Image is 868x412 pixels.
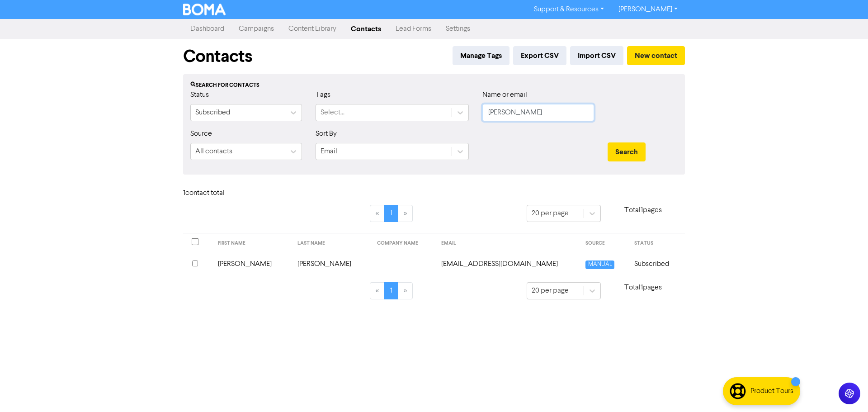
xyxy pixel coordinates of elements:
[231,20,281,38] a: Campaigns
[183,189,255,198] h6: 1 contact total
[629,253,685,275] td: Subscribed
[195,146,232,157] div: All contacts
[611,2,685,17] a: [PERSON_NAME]
[384,282,398,299] a: Page 1 is your current page
[281,20,344,38] a: Content Library
[316,128,337,139] label: Sort By
[601,282,685,293] p: Total 1 pages
[212,253,292,275] td: [PERSON_NAME]
[436,253,580,275] td: vella9@icloud.com
[436,233,580,253] th: EMAIL
[183,4,226,15] img: BOMA Logo
[527,2,611,17] a: Support & Resources
[321,146,337,157] div: Email
[580,233,628,253] th: SOURCE
[344,20,388,38] a: Contacts
[513,46,566,65] button: Export CSV
[585,260,614,269] span: MANUAL
[570,46,623,65] button: Import CSV
[532,285,569,296] div: 20 per page
[190,128,212,139] label: Source
[372,233,435,253] th: COMPANY NAME
[384,205,398,222] a: Page 1 is your current page
[212,233,292,253] th: FIRST NAME
[183,20,231,38] a: Dashboard
[195,107,230,118] div: Subscribed
[292,233,372,253] th: LAST NAME
[629,233,685,253] th: STATUS
[627,46,685,65] button: New contact
[482,90,527,100] label: Name or email
[601,205,685,216] p: Total 1 pages
[439,20,477,38] a: Settings
[823,369,868,412] iframe: Chat Widget
[292,253,372,275] td: [PERSON_NAME]
[190,90,209,100] label: Status
[321,107,344,118] div: Select...
[608,142,646,161] button: Search
[532,208,569,219] div: 20 per page
[388,20,439,38] a: Lead Forms
[316,90,330,100] label: Tags
[453,46,509,65] button: Manage Tags
[190,81,678,90] div: Search for contacts
[183,46,252,67] h1: Contacts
